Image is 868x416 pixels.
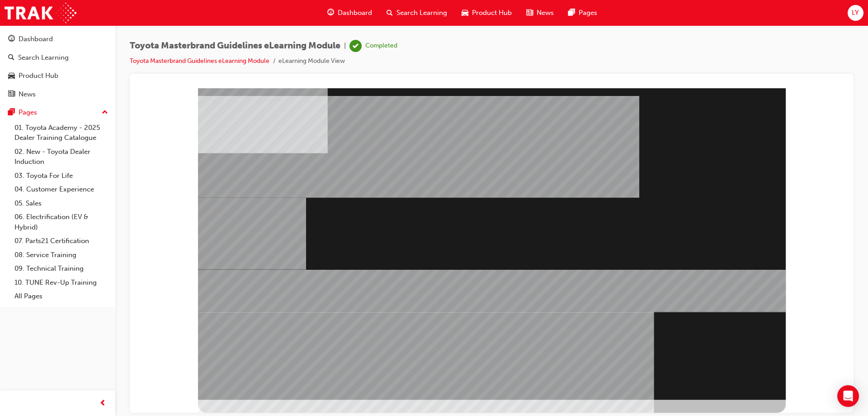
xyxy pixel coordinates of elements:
[365,42,397,50] div: Completed
[99,398,106,409] span: prev-icon
[11,276,112,290] a: 10. TUNE Rev-Up Training
[11,182,112,196] a: 04. Customer Experience
[4,67,112,84] a: Product Hub
[387,7,393,19] span: search-icon
[454,4,519,22] a: car-iconProduct Hub
[320,4,379,22] a: guage-iconDashboard
[102,107,108,119] span: up-icon
[472,8,512,18] span: Product Hub
[8,54,14,62] span: search-icon
[278,56,345,67] li: eLearning Module View
[130,41,340,51] span: Toyota Masterbrand Guidelines eLearning Module
[11,121,112,145] a: 01. Toyota Academy - 2025 Dealer Training Catalogue
[579,8,597,18] span: Pages
[4,104,112,121] button: Pages
[19,71,58,81] div: Product Hub
[519,4,561,22] a: news-iconNews
[4,86,112,103] a: News
[11,262,112,276] a: 09. Technical Training
[561,4,604,22] a: pages-iconPages
[18,53,69,63] div: Search Learning
[19,34,53,44] div: Dashboard
[4,29,112,104] button: DashboardSearch LearningProduct HubNews
[5,3,76,23] img: Trak
[19,89,36,100] div: News
[327,7,334,19] span: guage-icon
[11,196,112,210] a: 05. Sales
[462,7,468,19] span: car-icon
[837,385,859,407] div: Open Intercom Messenger
[11,289,112,303] a: All Pages
[19,107,37,118] div: Pages
[11,210,112,234] a: 06. Electrification (EV & Hybrid)
[344,41,346,51] span: |
[396,8,447,18] span: Search Learning
[4,31,112,48] a: Dashboard
[130,57,269,65] a: Toyota Masterbrand Guidelines eLearning Module
[338,8,372,18] span: Dashboard
[349,40,362,52] span: learningRecordVerb_COMPLETE-icon
[11,248,112,262] a: 08. Service Training
[848,5,863,21] button: LY
[379,4,454,22] a: search-iconSearch Learning
[8,91,15,99] span: news-icon
[11,145,112,169] a: 02. New - Toyota Dealer Induction
[526,7,533,19] span: news-icon
[11,169,112,183] a: 03. Toyota For Life
[8,72,15,80] span: car-icon
[8,35,15,43] span: guage-icon
[11,234,112,248] a: 07. Parts21 Certification
[8,109,15,117] span: pages-icon
[537,8,554,18] span: News
[852,8,859,18] span: LY
[568,7,575,19] span: pages-icon
[61,311,502,413] div: 1. The Toyota colour palette consists of three primary colours: Black, white, Toyota red and six ...
[4,49,112,66] a: Search Learning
